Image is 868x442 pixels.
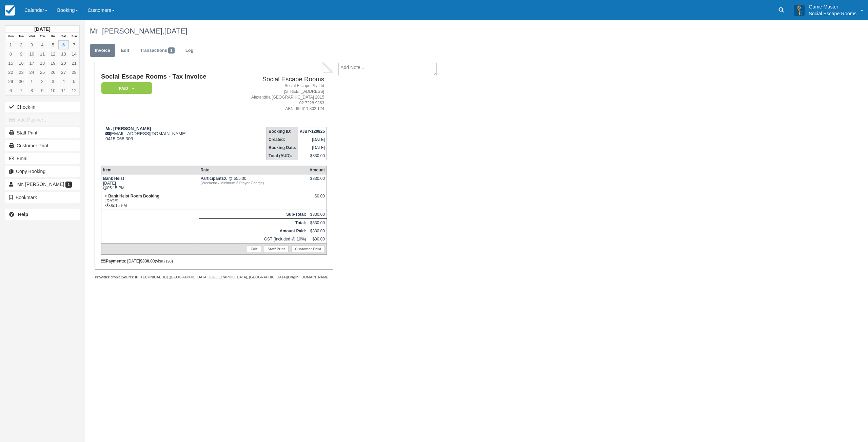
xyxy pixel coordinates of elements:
a: 1 [5,40,16,49]
th: Thu [37,33,47,40]
a: 11 [37,49,47,59]
a: 12 [48,49,58,59]
td: [DATE] 05:15 PM [101,192,199,210]
th: Fri [48,33,58,40]
td: $330.00 [298,152,327,160]
a: 5 [48,40,58,49]
strong: VJBY-120825 [299,129,325,134]
a: Mr. [PERSON_NAME] 1 [5,179,80,190]
td: $30.00 [308,235,327,244]
strong: Source IP: [122,275,140,279]
div: $330.00 [310,176,325,186]
td: [DATE] [298,135,327,144]
a: 9 [16,49,26,59]
a: Invoice [90,44,115,57]
th: Created: [267,135,298,144]
a: 3 [48,77,58,86]
a: 15 [5,59,16,68]
th: Sat [58,33,69,40]
td: 6 @ $55.00 [199,174,308,192]
a: 13 [58,49,69,59]
a: 24 [26,68,37,77]
a: 25 [37,68,47,77]
img: checkfront-main-nav-mini-logo.png [5,5,15,16]
a: 18 [37,59,47,68]
a: 27 [58,68,69,77]
th: Rate [199,166,308,174]
small: 7198 [163,259,172,263]
a: Edit [116,44,134,57]
th: Sun [69,33,79,40]
td: $330.00 [308,218,327,227]
address: Social Escape Pty Ltd [STREET_ADDRESS] Alexandria [GEOGRAPHIC_DATA] 2015 02 7228 9363 ABN: 69 611... [233,83,324,112]
div: $0.00 [310,194,325,204]
a: 21 [69,59,79,68]
a: 9 [37,86,47,95]
span: 1 [168,47,175,54]
strong: Origin [288,275,298,279]
td: [DATE] [298,144,327,152]
a: 30 [16,77,26,86]
a: Edit [247,246,261,252]
th: Tue [16,33,26,40]
div: [EMAIL_ADDRESS][DOMAIN_NAME] 0415 068 303 [101,126,231,141]
span: [DATE] [164,27,187,35]
a: 7 [69,40,79,49]
a: 11 [58,86,69,95]
a: 26 [48,68,58,77]
button: Copy Booking [5,166,80,177]
th: Amount [308,166,327,174]
a: Help [5,209,80,220]
a: Paid [101,82,150,94]
th: Wed [26,33,37,40]
div: droplet [TECHNICAL_ID] ([GEOGRAPHIC_DATA], [GEOGRAPHIC_DATA], [GEOGRAPHIC_DATA]) : [DOMAIN_NAME] [95,275,333,280]
a: 3 [26,40,37,49]
a: 1 [26,77,37,86]
th: Total: [199,218,308,227]
div: : [DATE] (visa ) [101,259,327,264]
a: 4 [58,77,69,86]
strong: Provider: [95,275,111,279]
a: Staff Print [5,127,80,138]
button: Email [5,153,80,164]
strong: Payments [101,259,125,264]
a: 23 [16,68,26,77]
th: Sub-Total: [199,210,308,218]
a: 5 [69,77,79,86]
strong: [DATE] [34,26,50,32]
strong: Participants [200,176,225,181]
th: Booking ID: [267,127,298,135]
a: Customer Print [291,246,325,252]
a: Log [180,44,199,57]
th: Total (AUD): [267,152,298,160]
a: 10 [26,49,37,59]
p: Game Master [809,3,856,10]
th: Booking Date: [267,144,298,152]
span: 1 [65,182,72,188]
a: 8 [26,86,37,95]
strong: Bank Heist Room Booking [108,194,159,198]
em: Paid [101,82,152,94]
a: 4 [37,40,47,49]
a: 20 [58,59,69,68]
a: 2 [37,77,47,86]
a: 8 [5,49,16,59]
img: A3 [794,5,805,16]
strong: Mr. [PERSON_NAME] [105,126,151,131]
a: 28 [69,68,79,77]
em: (Weekend - Minimum 3 Player Charge) [200,181,306,185]
a: 6 [5,86,16,95]
a: 14 [69,49,79,59]
h1: Mr. [PERSON_NAME], [90,27,731,35]
a: 10 [48,86,58,95]
a: 16 [16,59,26,68]
button: Add Payment [5,114,80,125]
a: 17 [26,59,37,68]
a: 29 [5,77,16,86]
b: Help [18,212,28,217]
strong: Bank Heist [103,176,124,181]
button: Bookmark [5,192,80,203]
span: Mr. [PERSON_NAME] [17,182,64,187]
td: GST (Included @ 10%) [199,235,308,244]
td: [DATE] 05:15 PM [101,174,199,192]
